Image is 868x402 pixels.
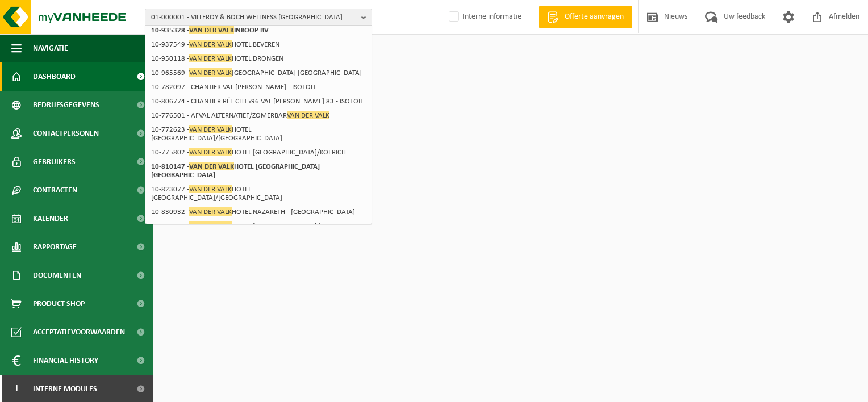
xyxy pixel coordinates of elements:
span: VAN DER VALK [287,111,329,119]
li: 10-937549 - HOTEL BEVEREN [148,37,369,52]
label: Interne informatie [446,9,521,26]
span: VAN DER VALK [189,68,232,77]
strong: 10-935328 - INKOOP BV [151,26,269,34]
span: Documenten [33,261,81,290]
span: Acceptatievoorwaarden [33,318,125,346]
a: Offerte aanvragen [539,6,632,28]
li: 10-775802 - HOTEL [GEOGRAPHIC_DATA]/KOERICH [148,145,369,160]
span: Product Shop [33,290,85,318]
span: Bedrijfsgegevens [33,91,99,119]
span: VAN DER VALK [189,162,234,170]
span: Gebruikers [33,148,76,176]
span: VAN DER VALK [189,125,232,133]
span: VAN DER VALK [189,221,232,230]
span: VAN DER VALK [189,54,232,62]
span: VAN DER VALK [189,26,234,34]
span: VAN DER VALK [189,185,232,193]
li: 10-965569 - [GEOGRAPHIC_DATA] [GEOGRAPHIC_DATA] [148,66,369,80]
span: Kalender [33,204,68,233]
li: 10-776501 - AFVAL ALTERNATIEF/ZOMERBAR [148,108,369,123]
span: VAN DER VALK [189,40,232,48]
span: Rapportage [33,233,77,261]
span: Navigatie [33,34,68,62]
li: 10-875223 - HOTEL [GEOGRAPHIC_DATA]/KOERICH [148,219,369,233]
span: Dashboard [33,62,76,91]
li: 10-772623 - HOTEL [GEOGRAPHIC_DATA]/[GEOGRAPHIC_DATA] [148,123,369,145]
span: 01-000001 - VILLEROY & BOCH WELLNESS [GEOGRAPHIC_DATA] [151,9,357,26]
li: 10-830932 - HOTEL NAZARETH - [GEOGRAPHIC_DATA] [148,205,369,219]
span: Contracten [33,176,77,204]
li: 10-782097 - CHANTIER VAL [PERSON_NAME] - ISOTOIT [148,80,369,94]
span: VAN DER VALK [189,148,232,156]
button: 01-000001 - VILLEROY & BOCH WELLNESS [GEOGRAPHIC_DATA] [145,9,372,26]
li: 10-950118 - HOTEL DRONGEN [148,52,369,66]
span: Contactpersonen [33,119,99,148]
li: 10-806774 - CHANTIER RÉF CHT596 VAL [PERSON_NAME] 83 - ISOTOIT [148,94,369,108]
li: 10-823077 - HOTEL [GEOGRAPHIC_DATA]/[GEOGRAPHIC_DATA] [148,182,369,205]
span: Offerte aanvragen [562,11,627,23]
span: VAN DER VALK [189,207,232,216]
span: Financial History [33,346,98,375]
